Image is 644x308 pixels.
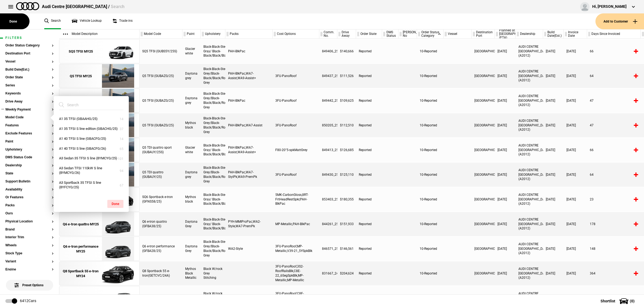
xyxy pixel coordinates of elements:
[225,89,273,113] div: PAH-BlkPac
[495,261,516,285] div: [DATE]
[54,178,129,192] button: A3 Sportback 35 TFSI S line (8YFCYG/25)
[99,212,137,236] img: Audi_GFBA38_25_GX_6Y6Y_WA7_WA2_PAH_PYH_V39_QE2_VW5_(Nadin:_C03_PAH_PYH_QE2_SN8_V39_VW5_WA2_WA7)_e...
[543,237,564,261] div: [DATE]
[273,261,319,285] div: 3FU-PanoRoof,3S2-RoofRailsBlk,C8E-22_6SegSpkBlk,MP-Metallic,MP-Metallic
[16,2,39,10] img: audi.png
[417,237,444,261] div: 10-Reported
[319,212,337,236] div: 844261_25
[140,89,182,113] div: Q5 TFSI (GUBAZG/25)
[516,163,543,187] div: AUDI CENTRE [GEOGRAPHIC_DATA] (A2012)
[356,89,382,113] div: Reported
[5,84,54,92] section: Series
[587,212,641,236] div: 178
[5,164,54,172] section: Dealership
[99,237,137,261] img: Audi_GFBA28_25_FW_6Y6Y_3FU_WA2_V39_PAH_PY2_(Nadin:_3FU_C05_PAH_PY2_SN8_V39_WA2)_ext.png
[5,220,54,223] button: Physical Location
[5,60,54,64] button: Vessel
[5,228,54,236] section: Brand
[182,237,201,261] div: Daytona Grey
[182,163,201,187] div: Daytona grey
[516,30,543,39] div: Dealership
[59,100,117,110] input: Search
[201,30,225,39] div: Upholstery
[495,30,515,39] div: Planned at [GEOGRAPHIC_DATA] (ETA)
[5,100,54,108] section: Drive Away
[16,277,43,287] span: Preset Options
[5,188,54,192] button: Availability
[182,261,201,285] div: Mythos Black Metallic
[107,200,123,208] button: Done
[99,262,137,286] img: Audi_GETCVC_24A_MP_0E0E_C8E_MP_WQS-1_2MB_3FU_3S2_(Nadin:_1XP_2MB_3FU_3S2_4ZD_6FJ_C30_C8E_N5K_WQS_...
[398,30,417,39] div: [PERSON_NAME] No
[201,237,225,261] div: Black-Black-Steel Grey/Black-Black/Black/Rock Grey
[5,260,54,263] button: Variant
[5,148,54,152] button: Upholstery
[564,138,587,162] div: [DATE]
[20,298,36,304] div: 6412 Cars
[5,172,54,180] section: State
[516,138,543,162] div: AUDI CENTRE [GEOGRAPHIC_DATA] (A2012)
[472,212,495,236] div: [GEOGRAPHIC_DATA]
[5,132,54,140] section: Exclude Features
[225,64,273,88] div: PAH-BlkPac,WA7-Assist,WA9-Assist+
[273,237,319,261] div: 3FU-PanoRoof,MP-Metallic,V39-21_5YSpkBlk
[5,268,54,276] section: Engine
[5,52,54,56] button: Destination Port
[5,236,54,244] section: Interior Trim
[5,252,54,255] button: Stock Type
[273,64,319,88] div: 3FU-PanoRoof
[356,212,382,236] div: Reported
[356,138,382,162] div: Reported
[5,76,54,84] section: Order State
[495,89,516,113] div: [DATE]
[5,116,54,124] section: Model Code
[543,89,564,113] div: [DATE]
[225,30,272,39] div: Packs
[5,196,54,204] section: Or Features
[543,187,564,211] div: [DATE]
[543,163,564,187] div: [DATE]
[59,30,139,39] div: Model Description
[5,76,54,79] button: Order State
[5,36,54,40] h1: Filters
[225,138,273,162] div: PAH-BlkPac,WA7-Assist,WA9-Assist+
[225,113,273,137] div: PAH-BlkPac,WA7-Assist
[99,39,137,64] img: Audi_GUBS5Y_25S_GX_2Y2Y_PAH_WA2_6FJ_53A_PYH_PWO_(Nadin:_53A_6FJ_C56_PAH_PWO_PYH_S9S_WA2)_ext.png
[182,89,201,113] div: Daytona grey
[5,108,54,112] button: Weekly Payment
[62,294,99,303] div: Q8 Sportback 55 e-tron MY24
[273,30,319,39] div: Cost Options
[54,134,129,144] button: A1 40 TFSI S line (GBACFG/25)
[356,261,382,285] div: Reported
[472,187,495,211] div: [GEOGRAPHIC_DATA]
[273,187,319,211] div: 5MK-CarbonGloss,8RT-FrtHeadRestSpkr,PAH-BlkPac
[337,261,356,285] div: $204,624
[516,113,543,137] div: AUDI CENTRE [GEOGRAPHIC_DATA] (A2012)
[5,68,54,76] section: Build Date(Est.)
[417,113,444,137] div: 10-Reported
[5,188,54,196] section: Availability
[5,132,54,135] button: Exclude Features
[5,204,54,207] button: Packs
[54,124,129,134] button: A1 35 TFSI S line edition (GBACHG/25)
[5,204,54,212] section: Packs
[319,237,337,261] div: 846571_25
[225,39,273,63] div: PAH-BlkPac
[564,30,587,39] div: Invoice Date
[587,163,641,187] div: 64
[587,30,641,39] div: Days Since Invoiced
[495,187,516,211] div: [DATE]
[5,164,54,167] button: Dealership
[587,187,641,211] div: 23
[564,212,587,236] div: [DATE]
[319,261,337,285] div: 831667_24
[225,237,273,261] div: WA2-Style
[356,30,382,39] div: Order State
[319,187,337,211] div: 853403_25
[62,89,99,113] a: Q5 TFSI MY25
[201,113,225,137] div: Black-Black-Steel Grey/Black-Black/Black/Rock Grey
[356,113,382,137] div: Reported
[472,113,495,137] div: [GEOGRAPHIC_DATA]
[337,138,356,162] div: $126,685
[5,108,54,116] section: Weekly Payment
